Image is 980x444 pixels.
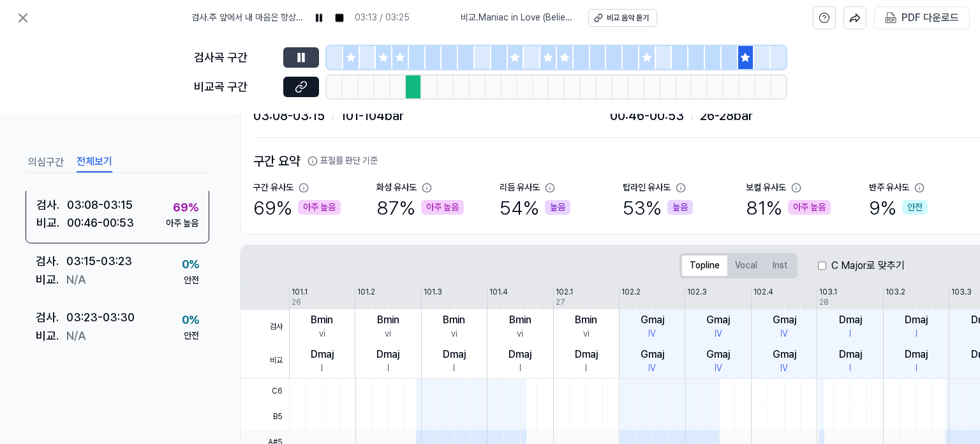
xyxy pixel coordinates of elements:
[819,287,837,298] div: 103.1
[461,11,573,24] span: 비교 . Maniac in Love (Believe in You)
[687,287,707,298] div: 102.3
[67,196,133,215] div: 03:08 - 03:15
[706,312,730,328] div: Gmaj
[780,328,788,341] div: IV
[905,347,928,362] div: Dmaj
[500,181,540,194] div: 리듬 유사도
[667,200,693,215] div: 높음
[36,271,66,289] div: 비교 .
[545,200,570,215] div: 높음
[700,105,753,126] span: 26 - 28 bar
[509,312,531,328] div: Bmin
[610,105,684,126] span: 00:46 - 00:53
[319,328,325,341] div: vi
[623,194,693,221] div: 53 %
[182,311,199,330] div: 0 %
[385,328,391,341] div: vi
[253,194,341,221] div: 69 %
[376,347,399,362] div: Dmaj
[292,287,308,298] div: 101.1
[648,328,656,341] div: IV
[715,362,722,375] div: IV
[773,347,796,362] div: Gmaj
[951,287,972,298] div: 103.3
[36,196,67,215] div: 검사 .
[253,105,325,126] span: 03:08 - 03:15
[67,214,134,233] div: 00:46 - 00:53
[715,328,722,341] div: IV
[489,287,508,298] div: 101.4
[916,328,917,341] div: I
[311,347,334,362] div: Dmaj
[184,274,199,287] div: 안전
[66,252,132,271] div: 03:15 - 03:23
[885,12,896,24] img: PDF Download
[424,287,442,298] div: 101.3
[746,181,786,194] div: 보컬 유사도
[298,200,341,215] div: 아주 높음
[788,200,831,215] div: 아주 높음
[184,330,199,342] div: 안전
[588,9,657,27] button: 비교 음악 듣기
[902,10,959,26] div: PDF 다운로드
[882,7,961,29] button: PDF 다운로드
[641,347,664,362] div: Gmaj
[453,362,455,375] div: I
[706,347,730,362] div: Gmaj
[621,287,641,298] div: 102.2
[886,287,905,298] div: 103.2
[517,328,523,341] div: vi
[727,256,765,276] button: Vocal
[166,217,198,230] div: 아주 높음
[341,105,404,126] span: 101 - 104 bar
[194,49,276,67] div: 검사곡 구간
[556,297,565,308] div: 27
[849,12,861,24] img: share
[77,152,112,172] button: 전체보기
[241,344,289,378] span: 비교
[519,362,521,375] div: I
[182,256,199,274] div: 0 %
[773,312,796,328] div: Gmaj
[607,13,649,24] div: 비교 음악 듣기
[682,256,727,276] button: Topline
[585,362,587,375] div: I
[754,287,773,298] div: 102.4
[36,327,66,346] div: 비교 .
[191,11,304,24] span: 검사 . 주 앞에서 내 마음은 항상 calm down
[241,310,289,344] span: 검사
[831,258,905,273] label: C Major로 맞추기
[66,309,135,327] div: 03:23 - 03:30
[28,152,64,172] button: 의심구간
[819,297,829,308] div: 28
[321,362,323,375] div: I
[849,328,851,341] div: I
[583,328,590,341] div: vi
[500,194,570,221] div: 54 %
[376,181,417,194] div: 화성 유사도
[648,362,656,375] div: IV
[849,362,851,375] div: I
[241,379,289,404] span: C6
[902,200,928,215] div: 안전
[765,256,795,276] button: Inst
[308,155,378,167] button: 표절률 판단 기준
[377,312,399,328] div: Bmin
[641,312,664,328] div: Gmaj
[357,287,375,298] div: 101.2
[36,214,67,233] div: 비교 .
[421,200,464,215] div: 아주 높음
[443,347,466,362] div: Dmaj
[66,327,85,346] div: N/A
[355,11,410,24] div: 03:13 / 03:25
[241,404,289,430] span: B5
[173,199,198,217] div: 69 %
[387,362,389,375] div: I
[451,328,457,341] div: vi
[813,6,836,29] button: help
[36,252,66,271] div: 검사 .
[575,312,597,328] div: Bmin
[839,312,862,328] div: Dmaj
[623,181,671,194] div: 탑라인 유사도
